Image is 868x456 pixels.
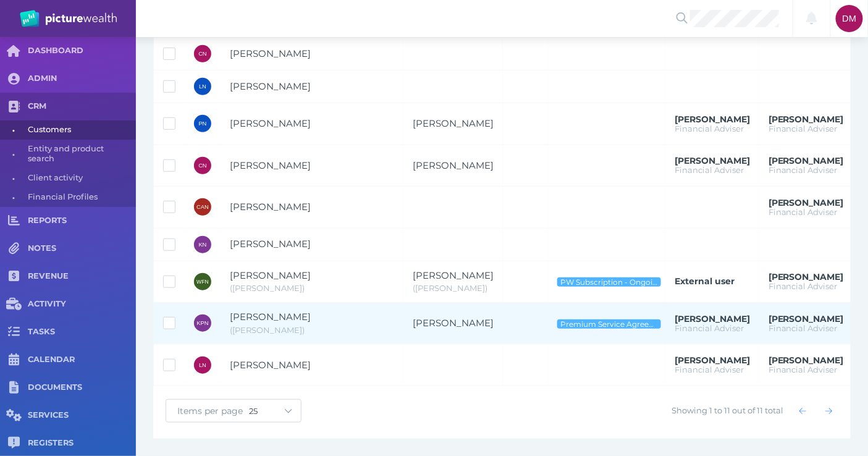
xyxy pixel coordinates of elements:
[820,402,838,420] button: Show next page
[675,124,744,133] span: Financial Adviser
[196,279,209,285] span: WFN
[769,355,844,366] span: Brad Bond
[28,74,136,84] span: ADMIN
[769,365,838,374] span: Financial Adviser
[230,269,311,281] span: Wayne Francis Norrish
[199,120,207,127] span: PN
[28,101,136,112] span: CRM
[230,201,311,213] span: Catherine Anne Norris
[196,204,209,210] span: CAN
[28,382,136,393] span: DOCUMENTS
[675,355,750,366] span: Brad Bond
[675,323,744,333] span: Financial Adviser
[769,281,838,291] span: Financial Adviser
[230,80,311,92] span: Lisa Norris
[194,273,211,290] div: Wayne Francis Norrish
[769,323,838,333] span: Financial Adviser
[769,313,844,324] span: Brad Bond
[769,114,844,125] span: Grant Teakle
[413,317,494,329] span: Meryl Elizabeth Norrish
[675,276,735,287] span: External user
[675,365,744,374] span: Financial Adviser
[194,315,211,332] div: Kim Percival Norrish
[198,51,206,57] span: CN
[675,313,750,324] span: Brad Bond
[28,327,136,337] span: TASKS
[28,410,136,421] span: SERVICES
[769,124,838,133] span: Financial Adviser
[28,355,136,365] span: CALENDAR
[194,157,211,174] div: Christine Norris
[28,216,136,226] span: REPORTS
[28,169,132,188] span: Client activity
[230,325,305,335] span: Kim
[769,207,838,217] span: Financial Adviser
[230,238,311,250] span: Karl Norris
[28,271,136,282] span: REVENUE
[20,10,117,27] img: PW
[230,48,311,59] span: Christopher Norris
[166,405,249,416] span: Items per page
[672,405,783,415] span: Showing 1 to 11 out of 11 total
[413,283,487,293] span: Annette
[843,14,857,23] span: DM
[28,46,136,56] span: DASHBOARD
[769,197,844,208] span: Jonathon Martino
[28,299,136,310] span: ACTIVITY
[413,269,494,281] span: Annette Mary Norrish
[28,438,136,449] span: REGISTERS
[675,155,750,166] span: Grant Teakle
[194,78,211,95] div: Lisa Norris
[198,163,206,169] span: CN
[230,283,305,293] span: Wayne
[194,198,211,216] div: Catherine Anne Norris
[199,362,206,368] span: LN
[769,271,844,282] span: David Parry
[413,117,494,129] span: Wendy Norris
[28,140,132,169] span: Entity and product search
[28,243,136,254] span: NOTES
[230,359,311,371] span: Luke Norrish
[194,115,211,132] div: Peter Norris
[28,120,132,140] span: Customers
[230,117,311,129] span: Peter Norris
[769,155,844,166] span: Grant Teakle
[28,188,132,207] span: Financial Profiles
[675,114,750,125] span: Grant Teakle
[199,83,206,90] span: LN
[675,165,744,175] span: Financial Adviser
[769,165,838,175] span: Financial Adviser
[194,45,211,62] div: Christopher Norris
[230,159,311,171] span: Christine Norris
[199,242,207,248] span: KN
[560,277,659,287] span: PW Subscription - Ongoing
[794,402,812,420] button: Show previous page
[413,159,494,171] span: Ben Norris
[196,320,208,326] span: KPN
[230,311,311,323] span: Kim Percival Norrish
[560,319,659,329] span: Premium Service Agreement - Ongoing
[194,236,211,253] div: Karl Norris
[194,357,211,374] div: Luke Norrish
[836,5,863,32] div: Dee Molloy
